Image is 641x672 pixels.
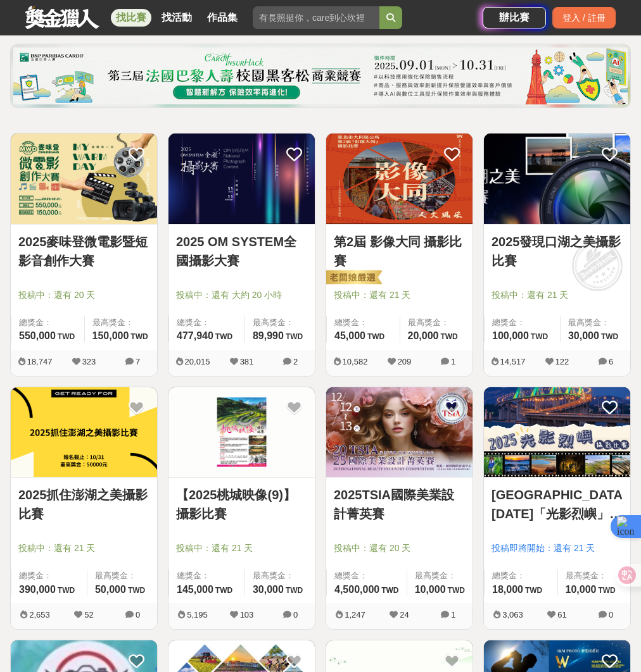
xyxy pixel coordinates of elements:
span: TWD [525,586,542,595]
a: Cover Image [484,387,630,478]
span: 投稿即將開始：還有 21 天 [492,542,623,555]
span: 14,517 [500,357,526,366]
span: 投稿中：還有 21 天 [176,542,307,555]
span: TWD [58,332,75,341]
span: 投稿中：還有 21 天 [18,542,149,555]
span: TWD [128,586,145,595]
span: TWD [448,586,465,595]
span: TWD [215,332,232,341]
span: 7 [136,357,140,366]
span: 2 [293,357,298,366]
a: 辦比賽 [483,7,546,28]
a: Cover Image [484,134,630,225]
span: 18,747 [27,357,53,366]
span: TWD [531,332,548,341]
span: 89,990 [253,330,284,341]
span: TWD [440,332,457,341]
span: TWD [130,332,148,341]
a: Cover Image [326,387,473,478]
span: 50,000 [95,584,126,595]
span: 總獎金： [177,316,237,329]
a: 找活動 [156,9,197,27]
a: 2025 OM SYSTEM全國攝影大賽 [176,232,307,270]
img: Cover Image [326,387,473,478]
span: 145,000 [177,584,213,595]
img: 老闆娘嚴選 [324,270,382,287]
span: 209 [398,357,412,366]
img: Cover Image [168,387,315,478]
span: 5,195 [187,610,208,619]
span: 投稿中：還有 20 天 [18,289,149,302]
span: 20,015 [185,357,210,366]
span: 最高獎金： [408,316,466,329]
a: 找比賽 [111,9,151,27]
a: 2025麥味登微電影暨短影音創作大賽 [18,232,149,270]
span: 4,500,000 [334,584,379,595]
span: 總獎金： [334,569,399,582]
img: Cover Image [168,134,315,224]
span: TWD [286,586,303,595]
span: 550,000 [19,330,56,341]
span: TWD [286,332,303,341]
span: 10,582 [343,357,368,366]
span: 總獎金： [492,316,552,329]
span: 投稿中：還有 大約 20 小時 [176,289,307,302]
span: 1,247 [345,610,365,619]
a: 2025發現口湖之美攝影比賽 [492,232,623,270]
span: 最高獎金： [415,569,465,582]
span: 45,000 [334,330,365,341]
span: 2,653 [29,610,50,619]
img: Cover Image [11,134,157,224]
span: 總獎金： [19,569,79,582]
span: 18,000 [492,584,523,595]
span: 10,000 [415,584,446,595]
a: 作品集 [202,9,243,27]
span: 30,000 [568,330,599,341]
span: 1 [451,357,455,366]
span: 投稿中：還有 21 天 [334,289,465,302]
span: 總獎金： [177,569,237,582]
span: 總獎金： [19,316,77,329]
span: TWD [58,586,75,595]
span: 最高獎金： [95,569,149,582]
img: Cover Image [484,134,630,224]
span: TWD [601,332,618,341]
span: 最高獎金： [253,569,307,582]
a: 2025抓住澎湖之美攝影比賽 [18,485,149,523]
span: 61 [557,610,566,619]
span: 總獎金： [492,569,550,582]
span: 122 [555,357,569,366]
a: Cover Image [168,134,315,225]
input: 有長照挺你，care到心坎裡！青春出手，拍出照顧 影音徵件活動 [253,6,379,29]
a: 2025TSIA國際美業設計菁英賽 [334,485,465,523]
span: 0 [136,610,140,619]
img: Cover Image [484,387,630,478]
span: 0 [609,610,613,619]
span: 投稿中：還有 21 天 [492,289,623,302]
a: Cover Image [11,134,157,225]
span: 100,000 [492,330,529,341]
span: 381 [240,357,254,366]
a: [GEOGRAPHIC_DATA][DATE]「光影烈嶼」攝影比賽 [492,485,623,523]
span: 0 [293,610,298,619]
span: 150,000 [92,330,129,341]
img: Cover Image [11,387,157,478]
span: 投稿中：還有 20 天 [334,542,465,555]
span: 3,063 [502,610,523,619]
a: Cover Image [326,134,473,225]
a: 第2屆 影像大同 攝影比賽 [334,232,465,270]
span: TWD [215,586,232,595]
span: 390,000 [19,584,56,595]
div: 登入 / 註冊 [552,7,616,28]
span: 1 [451,610,455,619]
span: 最高獎金： [566,569,623,582]
span: TWD [367,332,384,341]
span: 52 [84,610,93,619]
span: 最高獎金： [568,316,623,329]
span: 323 [82,357,96,366]
span: 24 [400,610,409,619]
span: 30,000 [253,584,284,595]
a: 【2025桃城映像(9)】攝影比賽 [176,485,307,523]
img: Cover Image [326,134,473,224]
